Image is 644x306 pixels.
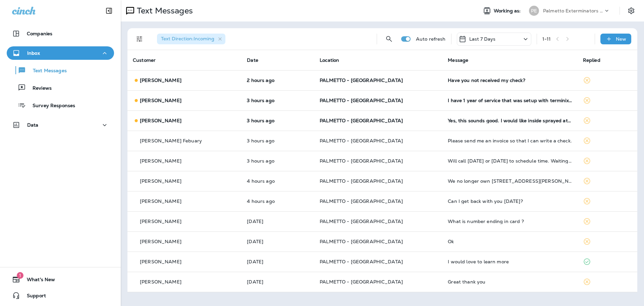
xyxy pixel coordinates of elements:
[20,277,55,285] span: What's New
[140,178,181,184] p: [PERSON_NAME]
[27,122,39,128] p: Data
[320,97,403,103] span: PALMETTO - [GEOGRAPHIC_DATA]
[320,57,339,63] span: Location
[26,68,67,74] p: Text Messages
[247,219,309,224] p: Oct 10, 2025 01:38 PM
[543,8,603,13] p: Palmetto Exterminators LLC
[448,178,572,184] div: We no longer own 734 gatewood Dr in roebuck
[448,259,572,264] div: I would love to learn more
[448,118,572,123] div: Yes, this sounds good. I would like inside sprayed at least twice a year.
[140,138,202,143] p: [PERSON_NAME] Febuary
[247,118,309,123] p: Oct 13, 2025 09:18 AM
[140,219,181,224] p: [PERSON_NAME]
[448,98,572,103] div: I have 1 year of service that was setup with terminix by the builder of my home when it was built...
[140,98,181,103] p: [PERSON_NAME]
[382,32,396,46] button: Search Messages
[133,57,156,63] span: Customer
[140,279,181,285] p: [PERSON_NAME]
[7,27,114,40] button: Companies
[140,118,181,123] p: [PERSON_NAME]
[320,279,403,285] span: PALMETTO - [GEOGRAPHIC_DATA]
[7,273,114,286] button: 1What's New
[161,36,214,42] span: Text Direction : Incoming
[616,36,626,42] p: New
[7,81,114,95] button: Reviews
[448,78,572,83] div: Have you not received my check?
[26,85,52,92] p: Reviews
[140,239,181,244] p: [PERSON_NAME]
[448,279,572,285] div: Great thank you
[529,6,539,16] div: PE
[583,57,600,63] span: Replied
[140,199,181,204] p: [PERSON_NAME]
[247,138,309,143] p: Oct 13, 2025 08:43 AM
[542,36,551,42] div: 1 - 11
[320,158,403,164] span: PALMETTO - [GEOGRAPHIC_DATA]
[247,239,309,244] p: Oct 10, 2025 08:24 AM
[26,103,75,109] p: Survey Responses
[247,259,309,264] p: Oct 9, 2025 10:21 AM
[7,118,114,132] button: Data
[448,158,572,164] div: Will call today or tomorrow to schedule time. Waiting in tenant availability
[448,219,572,224] div: What is number ending in card ?
[448,57,468,63] span: Message
[140,259,181,264] p: [PERSON_NAME]
[27,31,52,36] p: Companies
[134,6,193,16] p: Text Messages
[448,138,572,143] div: Please send me an invoice so that I can write a check.
[100,4,118,17] button: Collapse Sidebar
[494,8,522,14] span: Working as:
[17,272,23,279] span: 1
[140,158,181,164] p: [PERSON_NAME]
[320,118,403,124] span: PALMETTO - [GEOGRAPHIC_DATA]
[133,32,146,46] button: Filters
[7,46,114,60] button: Inbox
[247,158,309,164] p: Oct 13, 2025 08:41 AM
[20,293,46,301] span: Support
[320,77,403,83] span: PALMETTO - [GEOGRAPHIC_DATA]
[247,98,309,103] p: Oct 13, 2025 09:36 AM
[469,36,496,42] p: Last 7 Days
[320,218,403,224] span: PALMETTO - [GEOGRAPHIC_DATA]
[27,50,40,56] p: Inbox
[7,63,114,77] button: Text Messages
[320,238,403,245] span: PALMETTO - [GEOGRAPHIC_DATA]
[448,239,572,244] div: Ok
[247,199,309,204] p: Oct 13, 2025 08:26 AM
[247,78,309,83] p: Oct 13, 2025 10:33 AM
[7,289,114,302] button: Support
[140,78,181,83] p: [PERSON_NAME]
[320,138,403,144] span: PALMETTO - [GEOGRAPHIC_DATA]
[247,178,309,184] p: Oct 13, 2025 08:30 AM
[448,199,572,204] div: Can I get back with you Friday?
[416,36,446,42] p: Auto refresh
[320,198,403,204] span: PALMETTO - [GEOGRAPHIC_DATA]
[247,279,309,285] p: Oct 7, 2025 08:20 AM
[7,98,114,112] button: Survey Responses
[157,34,225,44] div: Text Direction:Incoming
[320,178,403,184] span: PALMETTO - [GEOGRAPHIC_DATA]
[320,259,403,265] span: PALMETTO - [GEOGRAPHIC_DATA]
[625,5,637,17] button: Settings
[247,57,258,63] span: Date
